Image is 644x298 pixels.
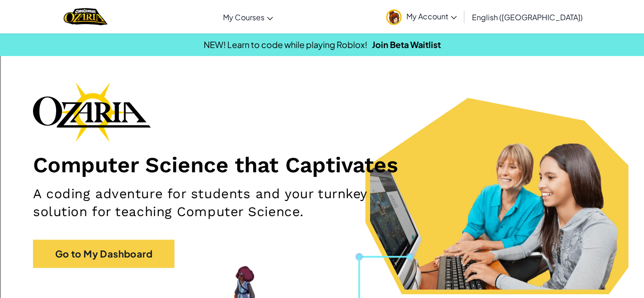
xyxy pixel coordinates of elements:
[223,12,264,22] span: My Courses
[33,82,151,142] img: Ozaria branding logo
[381,2,462,32] a: My Account
[64,7,107,26] a: Ozaria by CodeCombat logo
[33,185,420,221] h2: A coding adventure for students and your turnkey solution for teaching Computer Science.
[33,152,611,178] h1: Computer Science that Captivates
[33,240,174,268] a: Go to My Dashboard
[386,9,402,25] img: avatar
[406,11,457,21] span: My Account
[204,39,367,50] span: NEW! Learn to code while playing Roblox!
[472,12,583,22] span: English ([GEOGRAPHIC_DATA])
[64,7,107,26] img: Home
[467,4,587,30] a: English ([GEOGRAPHIC_DATA])
[372,39,441,50] a: Join Beta Waitlist
[218,4,278,30] a: My Courses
